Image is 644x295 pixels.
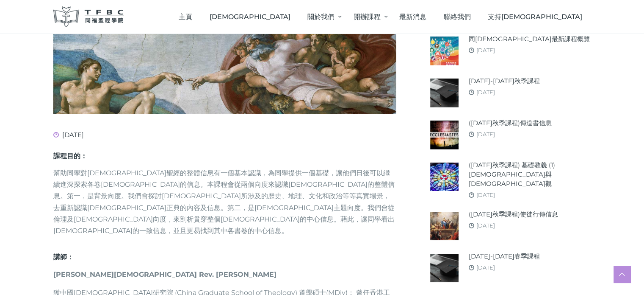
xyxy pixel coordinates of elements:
[430,79,459,107] img: 2025-26年秋季課程
[430,121,459,149] img: (2025年秋季課程)傳道書信息
[488,13,582,21] span: 支持[DEMOGRAPHIC_DATA]
[476,191,495,198] a: [DATE]
[430,254,459,282] img: 2024-25年春季課程
[469,34,590,44] a: 同[DEMOGRAPHIC_DATA]最新課程概覽
[435,4,479,29] a: 聯絡我們
[399,13,426,21] span: 最新消息
[476,47,495,53] a: [DATE]
[476,222,495,229] a: [DATE]
[476,264,495,271] a: [DATE]
[53,131,84,139] span: [DATE]
[469,252,540,261] a: [DATE]-[DATE]春季課程
[614,266,630,283] a: Scroll to top
[469,210,558,219] a: ([DATE]秋季課程)使徒行傳信息
[354,13,381,21] span: 開辦課程
[53,253,74,261] strong: 講師：
[430,163,459,191] img: (2025年秋季課程) 基礎教義 (1) 聖靈觀與教會觀
[430,212,459,240] img: (2025年秋季課程)使徒行傳信息
[469,160,591,188] a: ([DATE]秋季課程) 基礎教義 (1) [DEMOGRAPHIC_DATA]與[DEMOGRAPHIC_DATA]觀
[430,37,459,65] img: 同福聖經學院最新課程概覽
[299,4,345,29] a: 關於我們
[479,4,591,29] a: 支持[DEMOGRAPHIC_DATA]
[391,4,435,29] a: 最新消息
[53,270,279,278] strong: [PERSON_NAME][DEMOGRAPHIC_DATA] Rev. [PERSON_NAME]
[307,13,334,21] span: 關於我們
[469,76,540,86] a: [DATE]-[DATE]秋季課程
[476,131,495,138] a: [DATE]
[444,13,471,21] span: 聯絡我們
[179,13,192,21] span: 主頁
[170,4,201,29] a: 主頁
[53,152,87,160] strong: 課程目的：
[53,167,396,236] p: 幫助同學對[DEMOGRAPHIC_DATA]聖經的整體信息有一個基本認識，為同學提供一個基礎，讓他們日後可以繼續進深探索各卷[DEMOGRAPHIC_DATA]的信息。本課程會從兩個向度來認識...
[345,4,390,29] a: 開辦課程
[210,13,290,21] span: [DEMOGRAPHIC_DATA]
[53,6,124,27] img: 同福聖經學院 TFBC
[476,89,495,96] a: [DATE]
[201,4,299,29] a: [DEMOGRAPHIC_DATA]
[469,118,552,128] a: ([DATE]秋季課程)傳道書信息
